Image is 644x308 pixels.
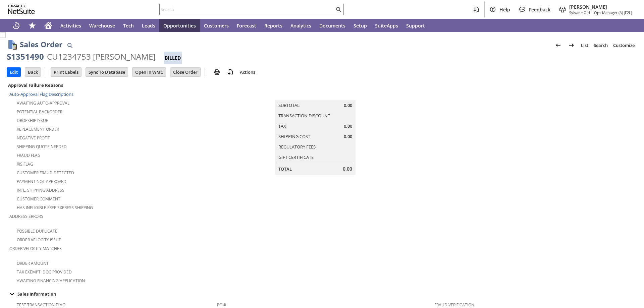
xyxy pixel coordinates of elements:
[7,68,20,76] input: Edit
[275,89,356,100] caption: Summary
[260,19,286,32] a: Reports
[138,19,159,32] a: Leads
[25,68,41,76] input: Back
[17,269,72,275] a: Tax Exempt. Doc Provided
[17,100,69,106] a: Awaiting Auto-Approval
[237,69,258,75] a: Actions
[119,19,138,32] a: Tech
[591,10,593,15] span: -
[164,52,182,64] div: Billed
[40,19,56,32] a: Home
[569,4,632,10] span: [PERSON_NAME]
[217,302,226,308] a: PO #
[17,170,74,176] a: Customer Fraud Detected
[554,41,562,49] img: Previous
[591,40,610,51] a: Search
[9,213,43,219] a: Address Errors
[264,22,282,29] span: Reports
[17,228,57,234] a: Possible Duplicate
[86,68,128,76] input: Sync To Database
[278,133,310,139] a: Shipping Cost
[17,205,93,210] a: Has Ineligible Free Express Shipping
[17,118,48,123] a: Dropship Issue
[200,19,233,32] a: Customers
[569,10,590,15] span: Sylvane Old
[344,133,352,140] span: 0.00
[213,68,221,76] img: print.svg
[375,22,398,29] span: SuiteApps
[8,19,24,32] a: Recent Records
[17,302,65,308] a: Test Transaction Flag
[278,144,316,150] a: Regulatory Fees
[17,126,59,132] a: Replacement Order
[7,51,44,62] div: S1351490
[9,91,73,97] a: Auto-Approval Flag Descriptions
[56,19,85,32] a: Activities
[344,102,352,109] span: 0.00
[371,19,402,32] a: SuiteApps
[17,135,50,141] a: Negative Profit
[434,302,474,308] a: Fraud Verification
[60,22,81,29] span: Activities
[51,68,81,76] input: Print Labels
[334,5,342,13] svg: Search
[7,290,635,298] div: Sales Information
[44,21,52,29] svg: Home
[17,237,61,243] a: Order Velocity Issue
[406,22,425,29] span: Support
[66,41,74,49] img: Quick Find
[24,19,40,32] div: Shortcuts
[123,22,134,29] span: Tech
[226,68,234,76] img: add-record.svg
[85,19,119,32] a: Warehouse
[278,102,300,108] a: Subtotal
[17,187,64,193] a: Intl. Shipping Address
[278,166,292,172] a: Total
[343,166,352,172] span: 0.00
[278,113,330,119] a: Transaction Discount
[89,22,115,29] span: Warehouse
[278,154,314,160] a: Gift Certificate
[170,68,200,76] input: Close Order
[319,22,345,29] span: Documents
[160,5,334,13] input: Search
[142,22,155,29] span: Leads
[354,22,367,29] span: Setup
[499,6,510,13] span: Help
[529,6,550,13] span: Feedback
[568,41,576,49] img: Next
[17,152,41,158] a: Fraud Flag
[17,260,49,266] a: Order Amount
[159,19,200,32] a: Opportunities
[17,144,67,149] a: Shipping Quote Needed
[286,19,315,32] a: Analytics
[7,81,214,89] div: Approval Failure Reasons
[402,19,429,32] a: Support
[594,10,632,15] span: Ops Manager (A) (F2L)
[17,179,66,184] a: Payment not approved
[28,21,36,29] svg: Shortcuts
[204,22,229,29] span: Customers
[9,246,62,251] a: Order Velocity Matches
[278,123,286,129] a: Tax
[344,123,352,129] span: 0.00
[7,290,637,298] td: Sales Information
[578,40,591,51] a: List
[315,19,350,32] a: Documents
[610,40,637,51] a: Customize
[12,21,20,29] svg: Recent Records
[17,196,60,202] a: Customer Comment
[17,161,33,167] a: RIS flag
[8,5,35,14] svg: logo
[47,51,156,62] div: CU1234753 [PERSON_NAME]
[350,19,371,32] a: Setup
[17,278,85,284] a: Awaiting Financing Application
[20,39,62,50] h1: Sales Order
[237,22,256,29] span: Forecast
[163,22,196,29] span: Opportunities
[233,19,260,32] a: Forecast
[290,22,311,29] span: Analytics
[17,109,62,115] a: Potential Backorder
[132,68,166,76] input: Open In WMC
